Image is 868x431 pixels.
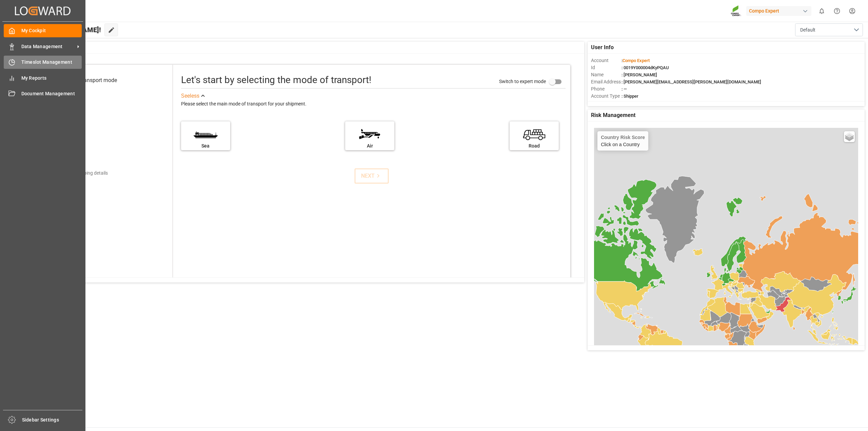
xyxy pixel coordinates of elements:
span: Name [591,71,622,78]
div: Air [349,142,391,150]
div: Compo Expert [746,6,811,16]
button: Compo Expert [746,4,814,17]
span: My Cockpit [21,27,82,34]
span: Account Type [591,93,622,100]
span: Compo Expert [623,58,650,63]
span: : Shipper [622,94,638,99]
button: Help Center [829,3,845,19]
span: Account [591,57,622,64]
a: Layers [844,131,855,142]
a: My Cockpit [4,24,82,37]
span: Timeslot Management [21,59,82,66]
span: Risk Management [591,111,635,119]
span: Switch to expert mode [499,79,546,84]
span: My Reports [21,75,82,82]
span: : [PERSON_NAME][EMAIL_ADDRESS][PERSON_NAME][DOMAIN_NAME] [622,79,761,84]
span: Document Management [21,90,82,97]
button: NEXT [355,169,389,183]
div: Add shipping details [65,170,108,177]
span: Data Management [21,43,75,50]
span: Id [591,64,622,71]
a: Document Management [4,87,82,100]
button: show 0 new notifications [814,3,829,19]
div: Road [513,142,555,150]
span: Phone [591,85,622,93]
h4: Country Risk Score [601,135,645,140]
div: See less [181,92,199,100]
a: My Reports [4,71,82,84]
img: Screenshot%202023-09-29%20at%2010.02.21.png_1712312052.png [731,5,742,17]
span: Sidebar Settings [22,416,83,424]
span: User Info [591,43,614,52]
div: Let's start by selecting the mode of transport! [181,73,371,87]
button: open menu [795,23,863,36]
a: Timeslot Management [4,56,82,69]
div: Sea [184,142,227,150]
span: : [PERSON_NAME] [622,72,657,77]
span: Default [800,26,815,34]
div: Click on a Country [601,135,645,147]
div: NEXT [361,172,382,180]
span: : 0019Y000004dKyPQAU [622,65,669,70]
div: Select transport mode [64,76,117,84]
span: Email Address [591,78,622,85]
span: : [622,58,650,63]
div: Please select the main mode of transport for your shipment. [181,100,566,108]
span: : — [622,86,627,92]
